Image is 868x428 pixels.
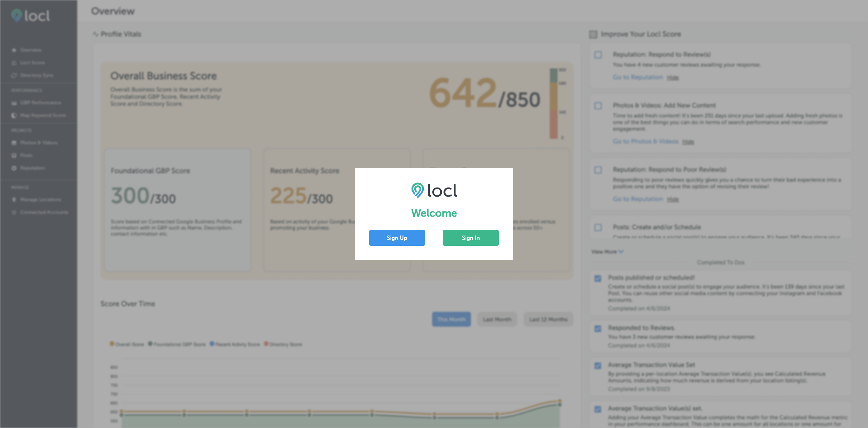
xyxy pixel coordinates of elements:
button: Sign In [443,230,499,246]
img: LOCL logo [411,182,457,198]
button: Sign Up [369,230,425,246]
h1: Welcome [369,207,499,219]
